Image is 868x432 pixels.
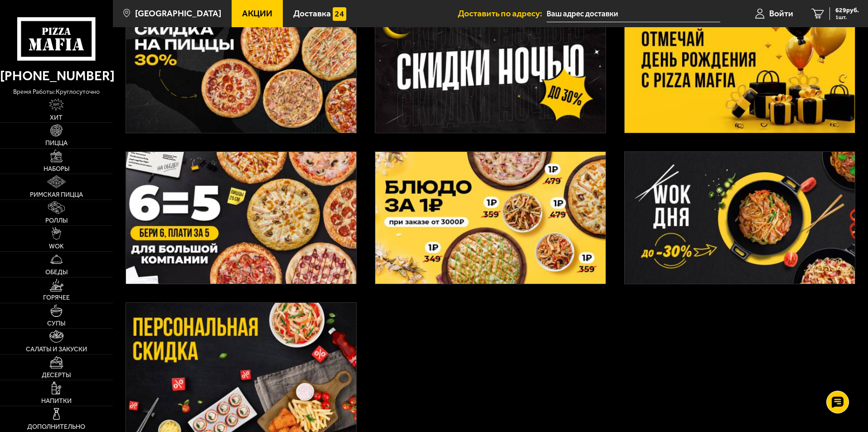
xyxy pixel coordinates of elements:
span: Пицца [45,140,68,146]
span: Войти [769,9,793,18]
span: Наборы [44,166,69,172]
span: Роллы [45,218,68,224]
span: Римская пицца [30,192,83,198]
img: 15daf4d41897b9f0e9f617042186c801.svg [333,7,346,21]
span: Супы [47,320,65,327]
span: Доставить по адресу: [458,9,547,18]
span: 629 руб. [835,7,859,14]
span: Десерты [42,372,71,379]
span: [GEOGRAPHIC_DATA] [135,9,221,18]
span: Доставка [293,9,331,18]
span: Напитки [41,398,72,404]
span: Хит [50,115,63,121]
span: Дополнительно [27,424,85,430]
span: WOK [49,243,64,250]
span: 1 шт. [835,15,859,20]
span: Салаты и закуски [26,346,87,353]
span: Горячее [43,295,70,301]
span: Обеды [45,269,68,276]
input: Ваш адрес доставки [547,5,720,22]
span: Акции [242,9,272,18]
